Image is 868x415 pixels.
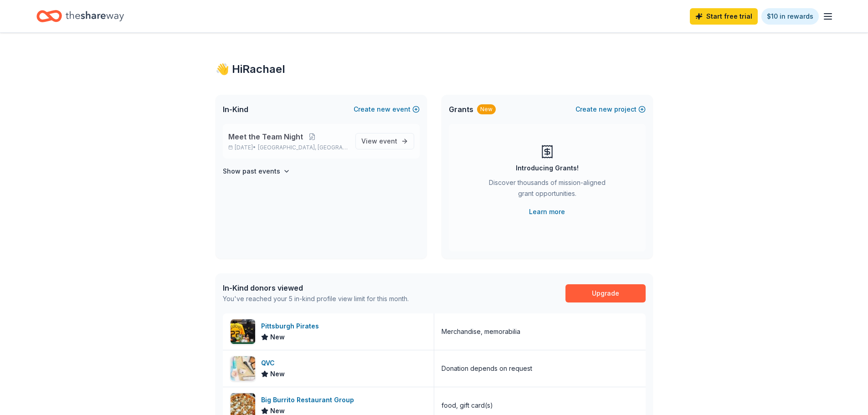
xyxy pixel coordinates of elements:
[477,104,496,114] div: New
[270,332,285,343] span: New
[223,282,409,293] div: In-Kind donors viewed
[516,163,579,174] div: Introducing Grants!
[565,284,646,302] a: Upgrade
[36,5,124,27] a: Home
[485,177,609,203] div: Discover thousands of mission-aligned grant opportunities.
[270,369,285,379] span: New
[223,166,280,177] h4: Show past events
[575,104,646,115] button: Createnewproject
[354,104,420,115] button: Createnewevent
[529,206,565,217] a: Learn more
[449,104,473,115] span: Grants
[228,144,348,151] p: [DATE] •
[258,144,348,151] span: [GEOGRAPHIC_DATA], [GEOGRAPHIC_DATA]
[761,8,819,25] a: $10 in rewards
[231,319,255,344] img: Image for Pittsburgh Pirates
[223,166,290,177] button: Show past events
[379,137,397,145] span: event
[261,321,323,332] div: Pittsburgh Pirates
[223,104,248,115] span: In-Kind
[261,395,358,405] div: Big Burrito Restaurant Group
[223,293,409,304] div: You've reached your 5 in-kind profile view limit for this month.
[231,356,255,381] img: Image for QVC
[377,104,390,115] span: new
[228,131,303,142] span: Meet the Team Night
[361,136,397,147] span: View
[442,363,532,374] div: Donation depends on request
[599,104,612,115] span: new
[261,358,285,369] div: QVC
[216,62,653,77] div: 👋 Hi Rachael
[690,8,758,25] a: Start free trial
[442,400,493,411] div: food, gift card(s)
[442,326,520,337] div: Merchandise, memorabilia
[355,133,414,149] a: View event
